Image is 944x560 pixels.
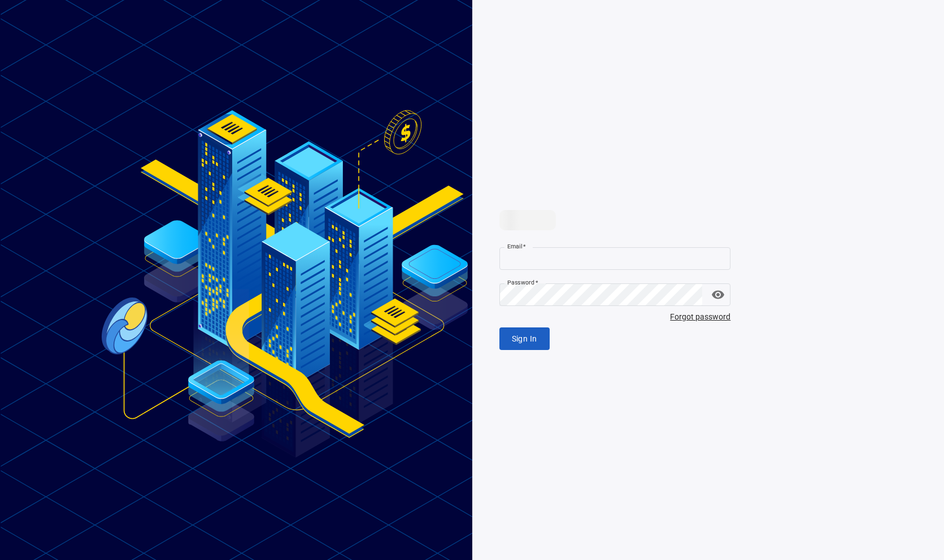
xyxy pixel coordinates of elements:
[707,283,729,306] button: toggle password visibility
[507,278,538,287] label: Password
[512,332,537,346] span: Sign In
[499,327,550,351] button: Sign In
[499,310,731,323] span: Forgot password
[507,242,526,251] label: Email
